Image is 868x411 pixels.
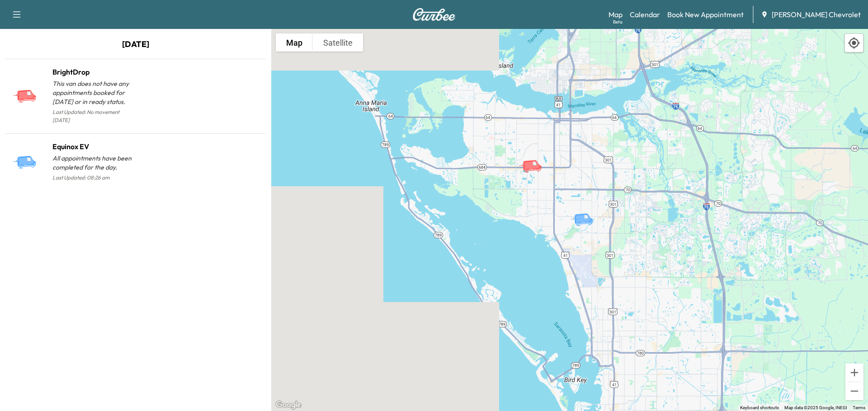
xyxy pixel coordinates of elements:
[844,33,863,52] div: Recenter map
[52,141,136,152] h1: Equinox EV
[313,33,363,52] button: Show satellite imagery
[52,66,136,77] h1: BrightDrop
[52,154,136,172] p: All appointments have been completed for the day.
[630,9,660,20] a: Calendar
[274,399,303,411] a: Open this area in Google Maps (opens a new window)
[412,8,456,21] img: Curbee Logo
[845,382,863,400] button: Zoom out
[784,405,847,410] span: Map data ©2025 Google, INEGI
[609,9,623,20] a: MapBeta
[570,203,602,219] gmp-advanced-marker: Equinox EV
[772,9,861,20] span: [PERSON_NAME] Chevrolet
[52,172,136,184] p: Last Updated: 08:26 am
[52,79,136,106] p: This van does not have any appointments booked for [DATE] or in ready status.
[52,106,136,126] p: Last Updated: No movement [DATE]
[845,364,863,382] button: Zoom in
[740,405,779,411] button: Keyboard shortcuts
[613,19,623,25] div: Beta
[667,9,744,20] a: Book New Appointment
[276,33,313,52] button: Show street map
[274,399,303,411] img: Google
[853,405,865,410] a: Terms (opens in new tab)
[519,150,550,166] gmp-advanced-marker: BrightDrop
